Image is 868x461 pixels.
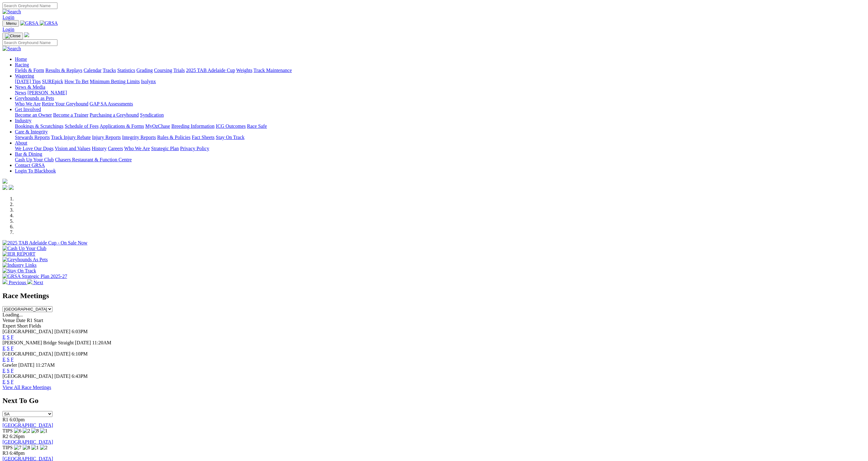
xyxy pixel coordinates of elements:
span: [DATE] [18,362,34,368]
a: About [15,140,27,145]
a: Careers [108,146,123,151]
img: Stay On Track [2,268,36,274]
a: Care & Integrity [15,129,48,134]
a: History [92,146,106,151]
a: Next [27,280,43,285]
img: chevron-right-pager-white.svg [27,279,32,284]
img: GRSA [20,20,38,26]
a: Become an Owner [15,112,52,118]
span: Gawler [2,362,17,368]
span: 11:27AM [36,362,55,368]
a: F [11,379,14,384]
a: E [2,346,6,351]
a: News & Media [15,84,45,90]
a: F [11,346,14,351]
span: Menu [6,21,16,26]
span: 6:26pm [10,434,25,439]
span: [GEOGRAPHIC_DATA] [2,329,53,334]
span: [PERSON_NAME] Bridge Straight [2,340,74,345]
span: R2 [2,434,8,439]
a: Get Involved [15,107,41,112]
a: F [11,368,14,373]
img: 1 [40,428,47,434]
img: 7 [14,445,21,450]
div: Get Involved [15,112,866,118]
a: Applications & Forms [100,123,144,129]
span: 6:48pm [10,450,25,456]
div: Wagering [15,79,866,84]
img: 8 [31,428,39,434]
img: Greyhounds As Pets [2,257,48,262]
a: S [7,346,10,351]
a: [PERSON_NAME] [27,90,67,95]
a: Stewards Reports [15,135,50,140]
div: Care & Integrity [15,135,866,140]
img: Cash Up Your Club [2,246,46,251]
input: Search [2,2,57,9]
a: Results & Replays [45,68,82,73]
img: logo-grsa-white.png [24,32,29,37]
a: View All Race Meetings [2,385,51,390]
img: Industry Links [2,262,37,268]
img: 8 [23,445,30,450]
a: Fields & Form [15,68,44,73]
a: Wagering [15,73,34,78]
span: Venue [2,318,15,323]
span: R3 [2,450,8,456]
a: Integrity Reports [122,135,156,140]
img: 2 [40,445,47,450]
img: GRSA [40,20,58,26]
a: Previous [2,280,27,285]
a: Stay On Track [216,135,244,140]
a: We Love Our Dogs [15,146,53,151]
a: Bar & Dining [15,151,42,157]
a: Minimum Betting Limits [90,79,140,84]
a: S [7,368,10,373]
a: Login To Blackbook [15,168,56,173]
a: Cash Up Your Club [15,157,54,162]
a: Retire Your Greyhound [42,101,88,106]
a: MyOzChase [145,123,170,129]
a: Industry [15,118,31,123]
span: R1 Start [27,318,43,323]
span: Expert [2,323,16,329]
span: Next [34,280,43,285]
span: Short [17,323,28,329]
a: E [2,368,6,373]
a: E [2,334,6,340]
a: Chasers Restaurant & Function Centre [55,157,132,162]
span: [DATE] [54,329,70,334]
a: [GEOGRAPHIC_DATA] [2,439,53,445]
a: S [7,357,10,362]
span: [DATE] [54,351,70,356]
a: How To Bet [65,79,89,84]
a: Rules & Policies [157,135,191,140]
img: twitter.svg [9,185,14,190]
span: Fields [29,323,41,329]
span: R1 [2,417,8,422]
button: Toggle navigation [2,33,23,39]
a: Syndication [140,112,164,118]
img: logo-grsa-white.png [2,179,7,184]
span: [GEOGRAPHIC_DATA] [2,374,53,379]
span: Date [16,318,25,323]
a: Injury Reports [92,135,121,140]
img: 1 [31,445,39,450]
a: Track Injury Rebate [51,135,91,140]
a: S [7,379,10,384]
a: Strategic Plan [151,146,179,151]
span: 6:43PM [72,374,88,379]
a: Greyhounds as Pets [15,96,54,101]
a: F [11,334,14,340]
a: Home [15,56,27,62]
img: facebook.svg [2,185,7,190]
div: Racing [15,68,866,73]
a: Grading [137,68,153,73]
img: 2025 TAB Adelaide Cup - On Sale Now [2,240,88,246]
a: GAP SA Assessments [90,101,133,106]
span: 6:10PM [72,351,88,356]
a: Isolynx [141,79,156,84]
a: Weights [236,68,252,73]
h2: Next To Go [2,396,866,405]
img: Search [2,46,21,51]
